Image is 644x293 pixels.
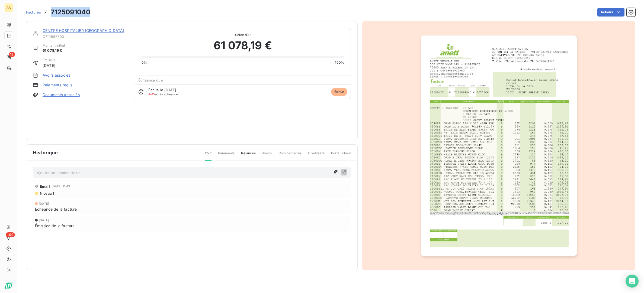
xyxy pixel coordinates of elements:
[6,232,15,237] span: +99
[43,48,65,53] span: 61 078,19 €
[39,202,49,205] span: [DATE]
[43,73,70,78] a: Avoirs associés
[40,184,50,188] span: Email
[148,88,176,92] span: Échue le [DATE]
[43,28,124,33] a: CENTRE HOSPITALIER [GEOGRAPHIC_DATA]
[241,151,255,160] span: Relances
[148,93,178,96] span: après échéance
[43,58,56,63] span: Émise le
[148,92,155,96] span: J+15
[43,63,56,68] span: [DATE]
[39,219,49,222] span: [DATE]
[43,34,128,39] span: C710555500
[421,35,577,256] img: invoice_thumbnail
[142,60,147,65] span: 0%
[35,206,77,212] span: Échéance de la facture
[218,151,235,160] span: Paiements
[205,151,212,161] span: Tout
[26,9,41,15] a: Factures
[278,151,302,160] span: Commentaires
[33,149,58,156] span: Historique
[52,185,70,188] span: [DATE] 11:43
[43,82,72,88] a: Paiements reçus
[214,37,272,54] span: 61 078,19 €
[9,52,15,57] span: 18
[331,151,351,160] span: Portail client
[35,223,75,229] span: Émission de la facture
[43,92,80,97] a: Documents associés
[4,3,13,12] div: AA
[43,43,65,48] span: Montant initial
[597,8,624,17] button: Actions
[626,275,639,288] div: Open Intercom Messenger
[4,281,13,290] img: Logo LeanPay
[262,151,272,160] span: Avoirs
[331,88,347,96] span: échue
[51,7,90,17] h3: 7125091040
[39,191,54,196] span: Niveau 1
[138,78,163,82] span: Échéance due
[335,60,344,65] span: 100%
[142,32,344,37] span: Solde dû :
[308,151,325,160] span: Creditsafe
